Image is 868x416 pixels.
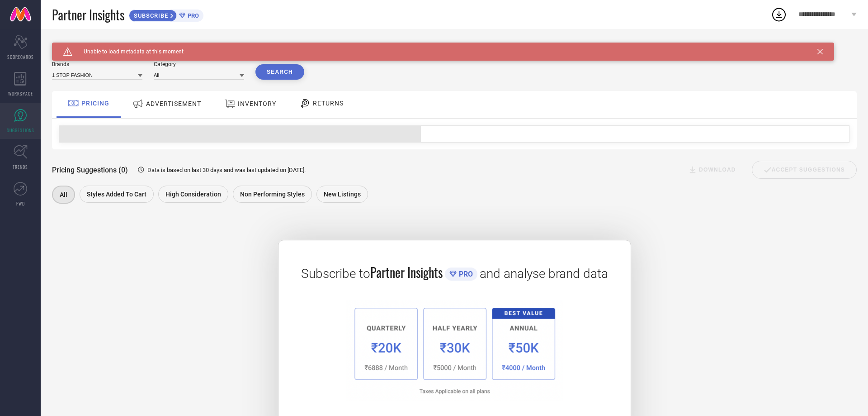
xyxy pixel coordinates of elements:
[60,191,67,198] span: All
[129,12,170,19] span: SUBSCRIBE
[255,64,304,80] button: Search
[313,100,344,107] span: RETURNS
[7,127,34,134] span: SUGGESTIONS
[301,266,370,281] span: Subscribe to
[7,53,34,60] span: SCORECARDS
[129,7,203,22] a: SUBSCRIBEPRO
[154,61,244,67] div: Category
[52,5,124,24] span: Partner Insights
[8,90,33,97] span: WORKSPACE
[16,200,25,207] span: FWD
[457,270,473,278] span: PRO
[165,191,221,198] span: High Consideration
[240,191,305,198] span: Non Performing Styles
[87,191,146,198] span: Styles Added To Cart
[346,300,563,401] img: 1a6fb96cb29458d7132d4e38d36bc9c7.png
[324,191,361,198] span: New Listings
[52,61,142,67] div: Brands
[238,100,276,107] span: INVENTORY
[72,48,184,55] span: Unable to load metadata at this moment
[752,161,857,179] div: Accept Suggestions
[146,100,201,107] span: ADVERTISEMENT
[81,100,109,107] span: PRICING
[771,6,787,23] div: Open download list
[480,266,608,281] span: and analyse brand data
[52,166,128,174] span: Pricing Suggestions (0)
[147,167,306,173] span: Data is based on last 30 days and was last updated on [DATE] .
[370,263,443,282] span: Partner Insights
[185,12,199,19] span: PRO
[13,163,28,170] span: TRENDS
[52,43,99,50] h1: SUGGESTIONS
